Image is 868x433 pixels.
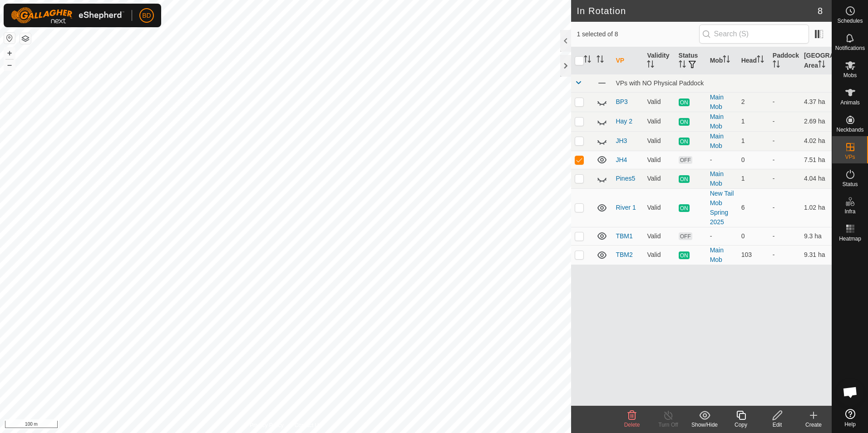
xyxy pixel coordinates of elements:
div: New Tail Mob Spring 2025 [710,189,734,227]
button: – [4,59,15,70]
span: Status [842,182,858,187]
span: BD [142,11,151,20]
span: ON [679,251,690,259]
td: 0 [738,227,769,245]
span: Animals [840,100,860,105]
span: 8 [818,4,823,18]
span: ON [679,118,690,126]
span: Mobs [843,73,857,78]
span: Heatmap [839,236,861,241]
td: Valid [643,131,675,151]
td: Valid [643,92,675,112]
div: Turn Off [650,421,686,429]
th: Status [675,47,706,74]
td: - [769,245,800,265]
p-sorticon: Activate to sort [723,57,730,64]
th: Validity [643,47,675,74]
p-sorticon: Activate to sort [818,62,825,69]
th: [GEOGRAPHIC_DATA] Area [800,47,832,74]
td: 9.31 ha [800,245,832,265]
td: Valid [643,245,675,265]
span: Schedules [837,18,863,24]
a: BP3 [616,98,627,105]
div: VPs with NO Physical Paddock [616,79,828,87]
td: - [769,131,800,151]
td: 1.02 ha [800,188,832,227]
a: JH3 [616,137,627,144]
button: Map Layers [20,33,31,44]
h2: In Rotation [577,5,817,16]
td: 4.37 ha [800,92,832,112]
td: 9.3 ha [800,227,832,245]
td: - [769,188,800,227]
td: Valid [643,188,675,227]
td: - [769,92,800,112]
span: Neckbands [836,127,863,133]
button: Reset Map [4,33,15,44]
div: - [710,231,734,241]
span: Delete [624,422,640,428]
td: 103 [738,245,769,265]
div: - [710,155,734,165]
th: Paddock [769,47,800,74]
td: - [769,169,800,188]
td: 6 [738,188,769,227]
a: Open chat [837,379,864,406]
td: Valid [643,112,675,131]
a: Privacy Policy [250,421,284,429]
a: Hay 2 [616,118,632,125]
div: Main Mob [710,246,734,265]
td: 2 [738,92,769,112]
button: + [4,48,15,59]
span: OFF [679,232,692,240]
div: Copy [723,421,759,429]
td: 1 [738,169,769,188]
div: Main Mob [710,132,734,151]
td: 4.04 ha [800,169,832,188]
td: - [769,227,800,245]
a: Help [832,405,868,431]
div: Main Mob [710,169,734,188]
th: Head [738,47,769,74]
div: Main Mob [710,93,734,112]
span: VPs [845,154,855,160]
div: Create [795,421,832,429]
td: 4.02 ha [800,131,832,151]
img: Gallagher Logo [11,7,124,24]
p-sorticon: Activate to sort [597,57,604,64]
p-sorticon: Activate to sort [584,57,591,64]
a: TBM1 [616,232,632,240]
td: - [769,112,800,131]
td: 0 [738,151,769,169]
span: Infra [844,209,855,214]
th: Mob [706,47,738,74]
a: TBM2 [616,251,632,258]
td: 1 [738,131,769,151]
span: ON [679,98,690,106]
td: 2.69 ha [800,112,832,131]
p-sorticon: Activate to sort [679,62,686,69]
td: Valid [643,169,675,188]
div: Edit [759,421,795,429]
span: Help [844,422,856,427]
a: Pines5 [616,175,635,182]
div: Show/Hide [686,421,723,429]
th: VP [612,47,643,74]
p-sorticon: Activate to sort [773,62,780,69]
span: Notifications [835,45,865,51]
td: - [769,151,800,169]
td: Valid [643,151,675,169]
span: ON [679,175,690,183]
a: River 1 [616,204,636,211]
span: 1 selected of 8 [577,30,699,39]
td: Valid [643,227,675,245]
input: Search (S) [699,25,809,44]
div: Main Mob [710,112,734,131]
a: Contact Us [295,421,321,429]
a: JH4 [616,156,627,163]
span: ON [679,204,690,212]
span: ON [679,138,690,145]
td: 1 [738,112,769,131]
span: OFF [679,156,692,164]
p-sorticon: Activate to sort [757,57,764,64]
